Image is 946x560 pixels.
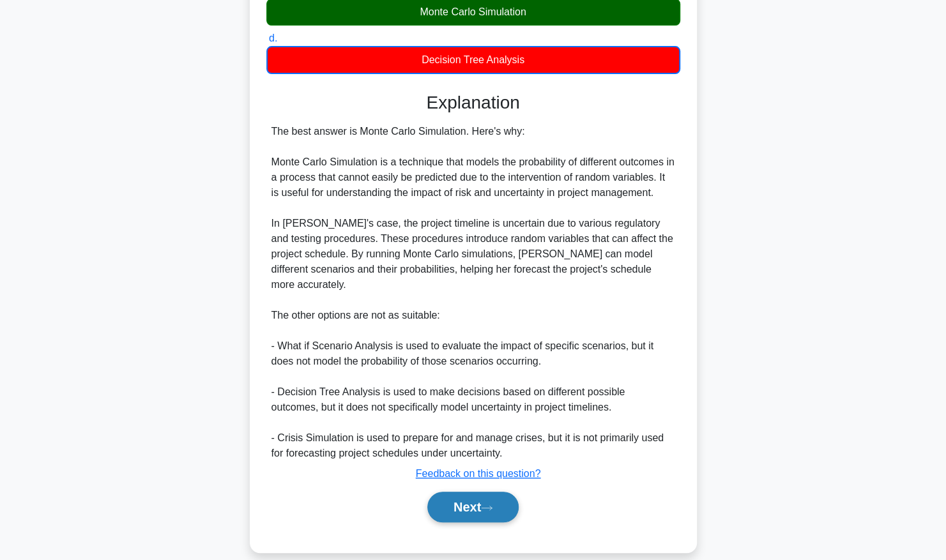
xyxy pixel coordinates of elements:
div: Decision Tree Analysis [266,46,680,74]
a: Feedback on this question? [416,468,541,479]
span: d. [269,33,277,43]
button: Next [427,492,519,522]
h3: Explanation [274,92,673,114]
div: The best answer is Monte Carlo Simulation. Here's why: Monte Carlo Simulation is a technique that... [271,124,675,461]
